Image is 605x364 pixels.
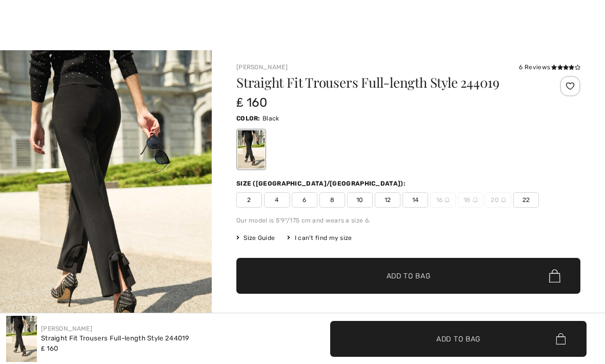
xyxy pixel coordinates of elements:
[6,316,37,362] img: Straight Fit Trousers Full-Length Style 244019
[436,333,480,344] span: Add to Bag
[473,197,478,203] img: ring-m.svg
[402,192,428,208] span: 14
[556,333,566,345] img: Bag.svg
[375,192,400,208] span: 12
[263,115,279,122] span: Black
[430,192,456,208] span: 16
[458,192,483,208] span: 18
[330,321,587,357] button: Add to Bag
[264,192,290,208] span: 4
[347,192,373,208] span: 10
[486,192,511,208] span: 20
[292,192,317,208] span: 6
[236,192,262,208] span: 2
[238,130,265,169] div: Black
[41,333,190,343] div: Straight Fit Trousers Full-length Style 244019
[236,179,408,188] div: Size ([GEOGRAPHIC_DATA]/[GEOGRAPHIC_DATA]):
[236,233,275,242] span: Size Guide
[41,345,58,352] span: ₤ 160
[236,76,523,89] h1: Straight Fit Trousers Full-length Style 244019
[387,271,431,281] span: Add to Bag
[513,192,539,208] span: 22
[549,269,560,282] img: Bag.svg
[236,64,288,71] a: [PERSON_NAME]
[319,192,345,208] span: 8
[236,258,580,294] button: Add to Bag
[519,63,580,72] div: 6 Reviews
[236,95,267,110] span: ₤ 160
[236,216,580,225] div: Our model is 5'9"/175 cm and wears a size 6.
[236,115,260,122] span: Color:
[445,197,450,203] img: ring-m.svg
[41,325,92,332] a: [PERSON_NAME]
[501,197,506,203] img: ring-m.svg
[287,233,352,242] div: I can't find my size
